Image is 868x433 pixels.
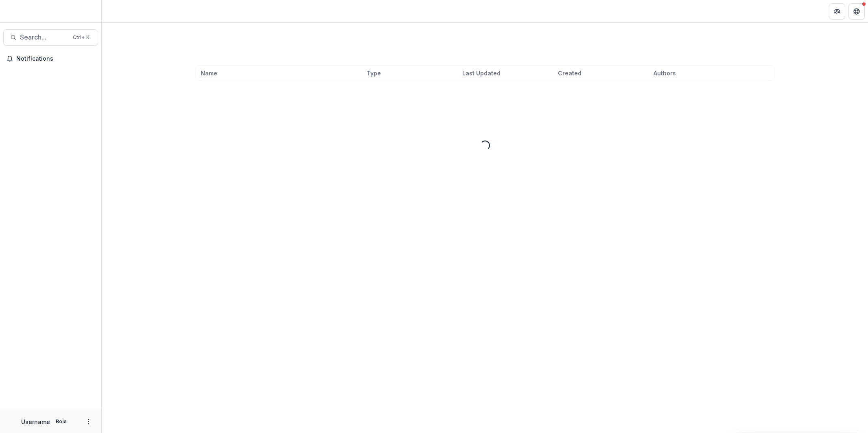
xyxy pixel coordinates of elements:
[20,33,68,41] span: Search...
[201,69,217,77] span: Name
[3,52,98,65] button: Notifications
[654,69,676,77] span: Authors
[71,33,91,42] div: Ctrl + K
[21,418,50,426] p: Username
[558,69,582,77] span: Created
[53,418,69,425] p: Role
[462,69,501,77] span: Last Updated
[829,3,845,20] button: Partners
[16,55,95,62] span: Notifications
[3,29,98,46] button: Search...
[83,417,93,426] button: More
[848,3,865,20] button: Get Help
[367,69,381,77] span: Type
